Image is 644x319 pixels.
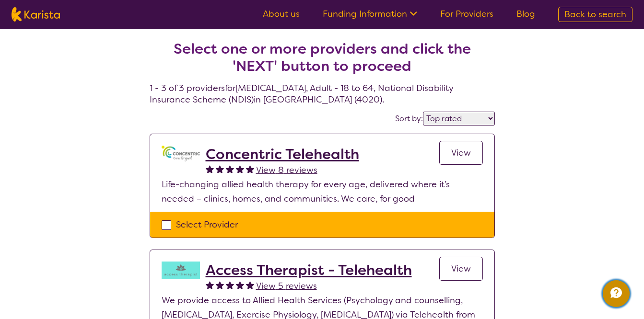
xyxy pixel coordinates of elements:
[564,9,626,20] span: Back to search
[162,146,200,161] img: gbybpnyn6u9ix5kguem6.png
[256,280,317,292] span: View 5 reviews
[603,280,630,307] button: Channel Menu
[236,281,244,289] img: fullstar
[206,146,359,163] a: Concentric Telehealth
[439,257,483,281] a: View
[263,8,300,20] a: About us
[150,17,495,105] h4: 1 - 3 of 3 providers for [MEDICAL_DATA] , Adult - 18 to 64 , National Disability Insurance Scheme...
[226,281,234,289] img: fullstar
[216,165,224,173] img: fullstar
[246,165,254,173] img: fullstar
[256,163,317,177] a: View 8 reviews
[162,262,200,279] img: hzy3j6chfzohyvwdpojv.png
[206,281,214,289] img: fullstar
[226,165,234,173] img: fullstar
[323,8,417,20] a: Funding Information
[161,40,483,75] h2: Select one or more providers and click the 'NEXT' button to proceed
[256,164,317,176] span: View 8 reviews
[216,281,224,289] img: fullstar
[162,177,483,206] p: Life-changing allied health therapy for every age, delivered where it’s needed – clinics, homes, ...
[206,165,214,173] img: fullstar
[439,141,483,165] a: View
[440,8,493,20] a: For Providers
[558,7,632,22] a: Back to search
[206,262,412,279] a: Access Therapist - Telehealth
[516,8,535,20] a: Blog
[451,263,471,274] span: View
[395,114,423,124] label: Sort by:
[451,147,471,159] span: View
[246,281,254,289] img: fullstar
[256,279,317,293] a: View 5 reviews
[236,165,244,173] img: fullstar
[12,7,60,22] img: Karista logo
